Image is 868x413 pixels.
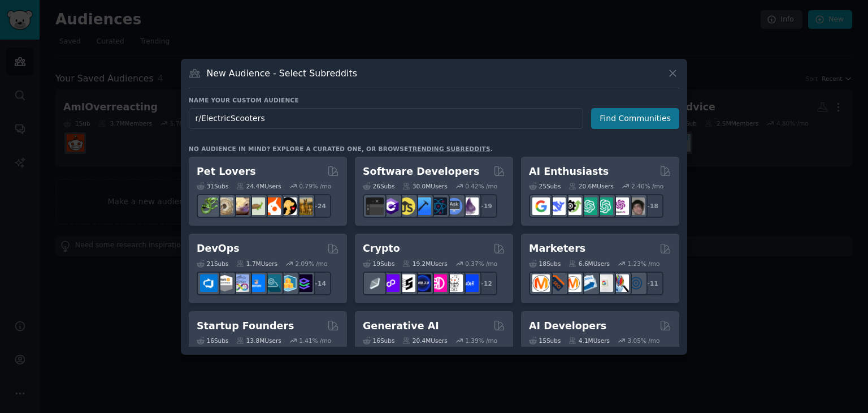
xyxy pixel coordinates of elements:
[382,197,400,215] img: csharp
[189,96,679,104] h3: Name your custom audience
[548,274,566,292] img: bigseo
[429,197,447,215] img: reactnative
[461,197,479,215] img: elixir
[363,165,479,179] h2: Software Developers
[279,274,297,292] img: aws_cdk
[263,197,281,215] img: cockatiel
[236,182,281,190] div: 24.4M Users
[200,274,218,292] img: azuredevops
[197,337,228,345] div: 16 Sub s
[532,274,550,292] img: content_marketing
[197,242,240,256] h2: DevOps
[197,165,256,179] h2: Pet Lovers
[611,197,629,215] img: OpenAIDev
[232,197,249,215] img: leopardgeckos
[189,145,493,153] div: No audience in mind? Explore a curated one, or browse .
[248,197,265,215] img: turtle
[263,274,281,292] img: platformengineering
[236,337,281,345] div: 13.8M Users
[366,197,384,215] img: software
[640,272,663,295] div: + 11
[429,274,447,292] img: defiblockchain
[529,182,561,190] div: 25 Sub s
[279,197,297,215] img: PetAdvice
[529,242,585,256] h2: Marketers
[398,197,415,215] img: learnjavascript
[568,337,610,345] div: 4.1M Users
[189,108,583,129] input: Pick a short name, like "Digital Marketers" or "Movie-Goers"
[232,274,249,292] img: Docker_DevOps
[465,260,497,268] div: 0.37 % /mo
[474,272,497,295] div: + 12
[408,145,490,152] a: trending subreddits
[465,337,497,345] div: 1.39 % /mo
[461,274,479,292] img: defi_
[631,182,663,190] div: 2.40 % /mo
[627,197,645,215] img: ArtificalIntelligence
[197,319,294,333] h2: Startup Founders
[445,197,463,215] img: AskComputerScience
[402,337,447,345] div: 20.4M Users
[299,182,331,190] div: 0.79 % /mo
[296,260,328,268] div: 2.09 % /mo
[568,182,613,190] div: 20.6M Users
[363,260,394,268] div: 19 Sub s
[295,197,313,215] img: dogbreed
[402,260,447,268] div: 19.2M Users
[548,197,566,215] img: DeepSeek
[596,197,613,215] img: chatgpt_prompts_
[216,274,233,292] img: AWS_Certified_Experts
[529,260,561,268] div: 18 Sub s
[529,165,609,179] h2: AI Enthusiasts
[529,337,561,345] div: 15 Sub s
[611,274,629,292] img: MarketingResearch
[299,337,331,345] div: 1.41 % /mo
[363,319,439,333] h2: Generative AI
[197,260,228,268] div: 21 Sub s
[398,274,415,292] img: ethstaker
[366,274,384,292] img: ethfinance
[640,194,663,218] div: + 18
[363,182,394,190] div: 26 Sub s
[414,197,431,215] img: iOSProgramming
[200,197,218,215] img: herpetology
[580,274,597,292] img: Emailmarketing
[564,197,581,215] img: AItoolsCatalog
[445,274,463,292] img: CryptoNews
[363,242,400,256] h2: Crypto
[568,260,610,268] div: 6.6M Users
[532,197,550,215] img: GoogleGeminiAI
[197,182,228,190] div: 31 Sub s
[564,274,581,292] img: AskMarketing
[628,260,660,268] div: 1.23 % /mo
[307,272,331,295] div: + 14
[627,274,645,292] img: OnlineMarketing
[207,67,357,79] h3: New Audience - Select Subreddits
[591,108,679,129] button: Find Communities
[236,260,277,268] div: 1.7M Users
[628,337,660,345] div: 3.05 % /mo
[580,197,597,215] img: chatgpt_promptDesign
[529,319,606,333] h2: AI Developers
[295,274,313,292] img: PlatformEngineers
[363,337,394,345] div: 16 Sub s
[414,274,431,292] img: web3
[402,182,447,190] div: 30.0M Users
[248,274,265,292] img: DevOpsLinks
[596,274,613,292] img: googleads
[474,194,497,218] div: + 19
[465,182,497,190] div: 0.42 % /mo
[307,194,331,218] div: + 24
[216,197,233,215] img: ballpython
[382,274,400,292] img: 0xPolygon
